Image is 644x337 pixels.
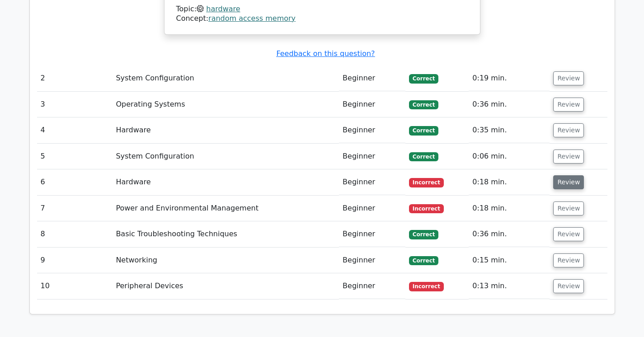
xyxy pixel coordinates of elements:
td: Hardware [112,169,339,195]
td: 2 [37,66,113,91]
span: Incorrect [409,204,444,213]
td: Beginner [339,169,405,195]
td: Beginner [339,144,405,169]
td: 3 [37,92,113,117]
td: 9 [37,248,113,273]
td: 0:06 min. [469,144,550,169]
td: Beginner [339,66,405,91]
button: Review [553,279,584,293]
div: Topic: [176,5,468,14]
td: 4 [37,117,113,143]
a: random access memory [208,14,296,23]
span: Incorrect [409,178,444,187]
td: Peripheral Devices [112,273,339,299]
button: Review [553,227,584,241]
td: System Configuration [112,66,339,91]
td: Basic Troubleshooting Techniques [112,221,339,247]
td: 5 [37,144,113,169]
td: 0:35 min. [469,117,550,143]
span: Correct [409,74,438,83]
span: Correct [409,152,438,161]
td: 0:18 min. [469,196,550,221]
td: Beginner [339,117,405,143]
button: Review [553,71,584,85]
td: System Configuration [112,144,339,169]
span: Correct [409,256,438,265]
td: 0:36 min. [469,92,550,117]
span: Incorrect [409,282,444,291]
td: 6 [37,169,113,195]
td: 0:19 min. [469,66,550,91]
span: Correct [409,230,438,239]
td: Beginner [339,196,405,221]
div: Concept: [176,14,468,23]
button: Review [553,253,584,267]
button: Review [553,123,584,137]
a: hardware [206,5,240,13]
button: Review [553,98,584,112]
td: 0:36 min. [469,221,550,247]
td: Operating Systems [112,92,339,117]
td: Hardware [112,117,339,143]
td: 10 [37,273,113,299]
td: Beginner [339,92,405,117]
td: 8 [37,221,113,247]
td: Beginner [339,273,405,299]
td: Networking [112,248,339,273]
span: Correct [409,100,438,109]
td: Beginner [339,248,405,273]
td: 0:18 min. [469,169,550,195]
button: Review [553,175,584,189]
td: 7 [37,196,113,221]
td: 0:13 min. [469,273,550,299]
button: Review [553,201,584,215]
span: Correct [409,126,438,135]
button: Review [553,150,584,164]
td: Power and Environmental Management [112,196,339,221]
td: 0:15 min. [469,248,550,273]
td: Beginner [339,221,405,247]
a: Feedback on this question? [276,49,375,58]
